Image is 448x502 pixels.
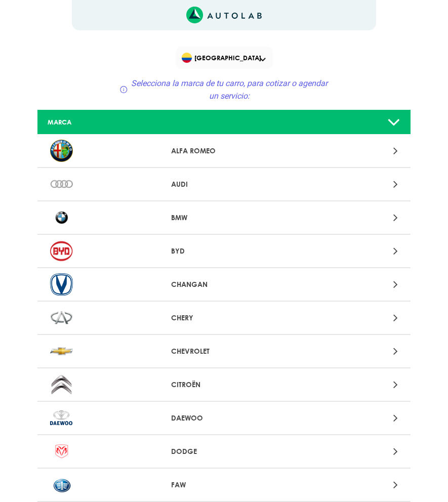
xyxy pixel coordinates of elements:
[50,440,73,463] img: DODGE
[171,213,277,223] p: BMW
[171,313,277,323] p: CHERY
[50,240,73,262] img: BYD
[131,78,328,101] span: Selecciona la marca de tu carro, para cotizar o agendar un servicio:
[182,51,268,65] span: [GEOGRAPHIC_DATA]
[50,206,73,229] img: BMW
[50,474,73,496] img: FAW
[50,373,73,396] img: CITROËN
[186,10,262,19] a: Link al sitio de autolab
[50,140,73,162] img: ALFA ROMEO
[171,380,277,390] p: CITROËN
[171,446,277,457] p: DODGE
[171,246,277,257] p: BYD
[171,279,277,290] p: CHANGAN
[182,53,192,63] img: Flag of COLOMBIA
[171,146,277,156] p: ALFA ROMEO
[176,47,273,69] div: Flag of COLOMBIA[GEOGRAPHIC_DATA]
[50,340,73,362] img: CHEVROLET
[171,413,277,424] p: DAEWOO
[50,407,73,429] img: DAEWOO
[171,346,277,357] p: CHEVROLET
[50,173,73,195] img: AUDI
[50,307,73,329] img: CHERY
[40,117,163,127] div: MARCA
[50,273,73,296] img: CHANGAN
[171,480,277,490] p: FAW
[171,179,277,190] p: AUDI
[37,110,411,135] a: MARCA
